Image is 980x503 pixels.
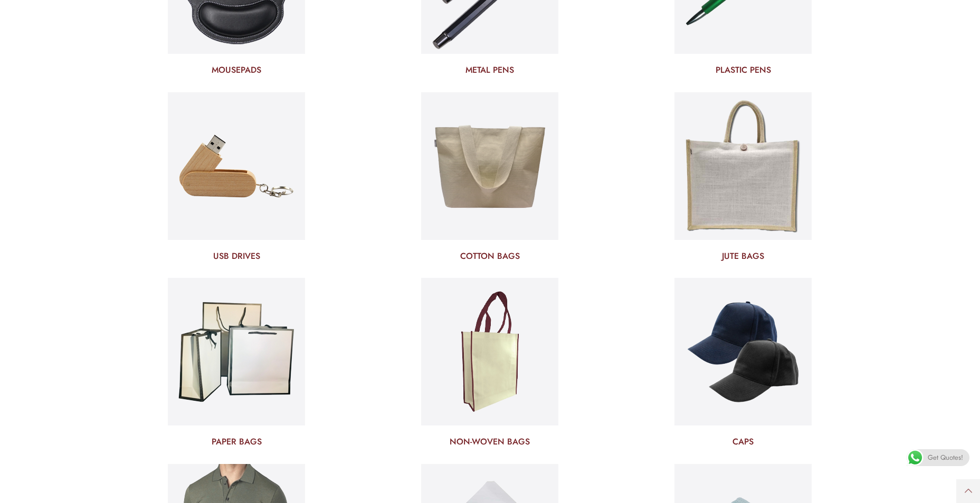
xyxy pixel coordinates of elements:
a: JUTE BAGS [624,250,862,262]
a: USB DRIVES [118,250,356,262]
a: MOUSEPADS [118,64,356,76]
a: PLASTIC PENS [624,64,862,76]
h3: NON-WOVEN BAGS [371,436,608,448]
span: Get Quotes! [928,449,963,466]
a: COTTON BAGS [371,250,608,262]
a: CAPS [624,436,862,448]
a: PAPER BAGS [118,436,356,448]
a: METAL PENS [371,64,608,76]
